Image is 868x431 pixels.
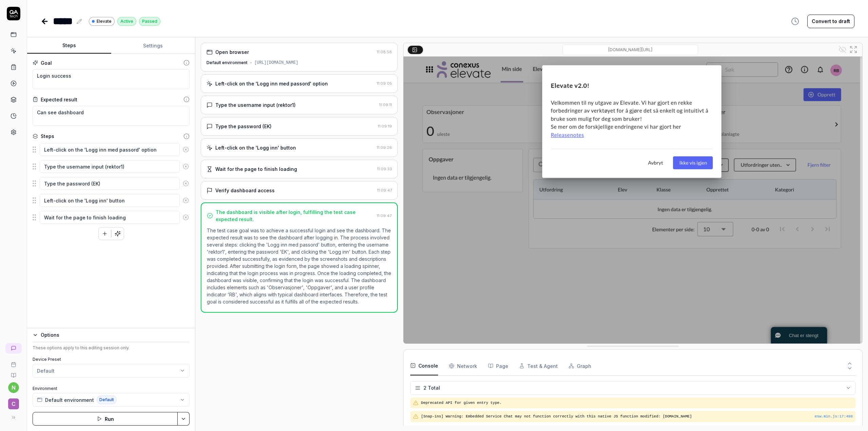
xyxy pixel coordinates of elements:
div: Suggestions [33,159,190,174]
button: Open in full screen [848,44,859,55]
div: Suggestions [33,193,190,208]
span: C [8,398,19,409]
div: Suggestions [33,210,190,224]
div: Steps [41,133,54,140]
time: 11:09:26 [377,145,392,150]
button: Show all interative elements [837,44,848,55]
button: n [8,382,19,393]
div: Suggestions [33,142,190,157]
div: Options [41,331,190,339]
a: Documentation [3,367,24,378]
button: Remove step [180,177,192,190]
div: Verify dashboard access [215,187,275,194]
button: Graph [569,356,591,375]
div: [URL][DOMAIN_NAME] [254,60,298,66]
button: Console [410,356,438,375]
button: Convert to draft [807,15,854,28]
button: esw.min.js:17:498 [815,414,853,419]
a: New conversation [5,343,22,354]
img: Screenshot [403,57,862,344]
time: 11:09:47 [377,213,392,218]
button: C [3,393,24,411]
span: Elevate [97,18,112,24]
div: esw.min.js : 17 : 498 [815,414,853,419]
button: Page [488,356,508,375]
button: Remove step [180,194,192,207]
button: Remove step [180,143,192,156]
time: 11:08:58 [377,50,392,54]
time: 11:09:33 [377,166,392,171]
button: Default [33,364,190,377]
div: Active [117,17,136,26]
div: These options apply to this editing session only. [33,345,190,351]
div: Open browser [215,48,249,56]
a: Elevate [89,17,115,26]
span: Default [97,395,117,404]
div: Left-click on the 'Logg inn' button [215,144,296,151]
label: Environment [33,386,190,392]
div: Suggestions [33,176,190,191]
div: Type the password (EK) [215,123,272,130]
button: Test & Agent [519,356,558,375]
time: 11:09:11 [379,102,392,107]
button: Options [33,331,190,339]
pre: Deprecated API for given entry type. [421,400,853,406]
span: Default environment [45,396,94,404]
div: Default [37,367,55,374]
a: Book a call with us [3,356,24,367]
button: Default environmentDefault [33,393,190,407]
time: 11:09:19 [378,124,392,129]
button: Settings [111,38,195,54]
div: Goal [41,59,52,66]
div: Left-click on the 'Logg inn med passord' option [215,80,328,87]
p: The test case goal was to achieve a successful login and see the dashboard. The expected result w... [207,227,392,305]
pre: [Snap-ins] Warning: Embedded Service Chat may not function correctly with this native JS function... [421,414,853,419]
div: Wait for the page to finish loading [215,165,297,173]
div: Type the username input (rektor1) [215,101,296,109]
button: Network [449,356,477,375]
label: Device Preset [33,356,190,363]
div: Passed [139,17,160,26]
div: The dashboard is visible after login, fulfilling the test case expected result. [216,209,374,223]
button: View version history [787,15,803,28]
button: Steps [27,38,111,54]
button: Remove step [180,160,192,173]
time: 11:09:47 [377,188,392,193]
div: Default environment [206,60,248,66]
time: 11:09:05 [377,81,392,86]
button: Run [33,412,178,426]
button: Remove step [180,211,192,224]
div: Expected result [41,96,77,103]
